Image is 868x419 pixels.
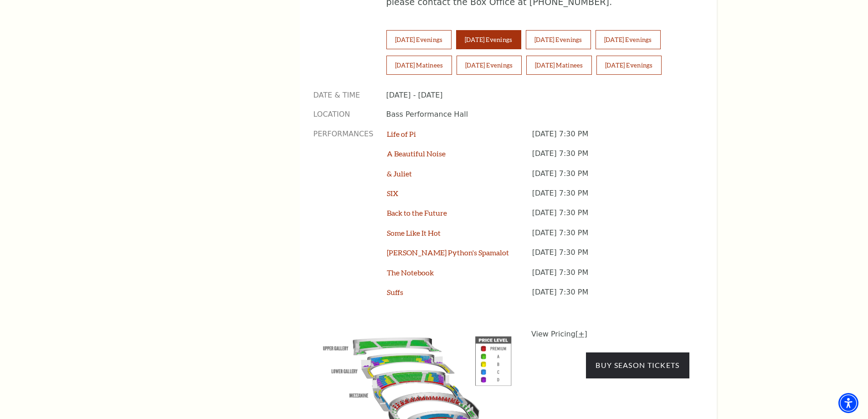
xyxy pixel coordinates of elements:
p: [DATE] - [DATE] [386,90,689,100]
p: [DATE] 7:30 PM [532,268,689,287]
button: [DATE] Evenings [596,30,661,49]
p: Date & Time [313,90,373,100]
p: Performances [313,129,374,307]
a: SIX [387,189,398,197]
p: [DATE] 7:30 PM [532,208,689,228]
a: Buy Season Tickets [586,352,689,378]
button: [DATE] Evenings [596,56,662,75]
p: [DATE] 7:30 PM [532,129,689,149]
a: [PERSON_NAME] Python's Spamalot [387,248,509,257]
button: [DATE] Evenings [456,30,521,49]
button: [DATE] Matinees [386,56,452,75]
button: [DATE] Evenings [457,56,522,75]
a: & Juliet [387,169,412,178]
button: [DATE] Matinees [526,56,592,75]
p: [DATE] 7:30 PM [532,228,689,248]
p: [DATE] 7:30 PM [532,169,689,188]
p: Bass Performance Hall [386,109,689,119]
button: [DATE] Evenings [386,30,452,49]
p: Location [313,109,373,119]
div: Accessibility Menu [838,393,858,413]
a: [+] [575,330,587,338]
p: [DATE] 7:30 PM [532,188,689,208]
a: The Notebook [387,268,434,277]
p: [DATE] 7:30 PM [532,287,689,307]
a: A Beautiful Noise [387,149,446,158]
a: Life of Pi [387,129,416,138]
p: View Pricing [531,329,689,340]
a: Back to the Future [387,208,447,217]
a: Some Like It Hot [387,228,441,237]
p: [DATE] 7:30 PM [532,248,689,267]
p: [DATE] 7:30 PM [532,149,689,168]
button: [DATE] Evenings [526,30,591,49]
a: Suffs [387,288,403,296]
